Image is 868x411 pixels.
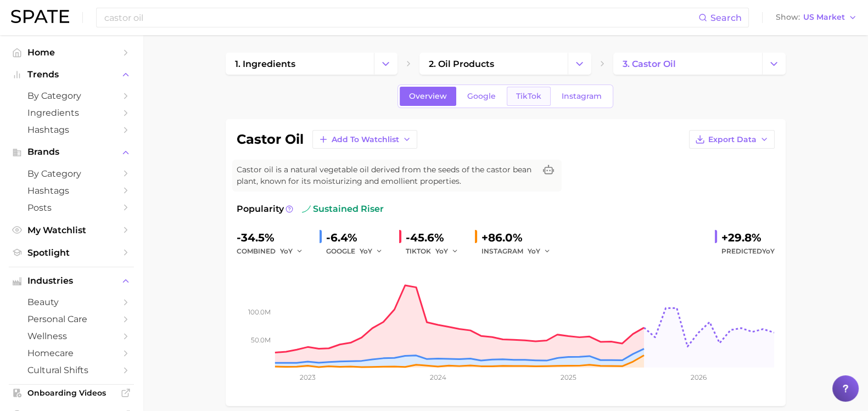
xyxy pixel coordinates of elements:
span: YoY [435,246,448,256]
tspan: 2026 [691,373,707,381]
span: Home [27,47,115,58]
a: Spotlight [9,244,134,261]
a: 1. ingredients [226,53,374,75]
img: SPATE [11,10,69,23]
div: INSTAGRAM [481,245,558,258]
span: YoY [360,246,372,256]
a: Overview [400,87,456,106]
span: personal care [27,314,115,324]
button: Change Category [374,53,397,75]
tspan: 2025 [561,373,576,381]
span: US Market [803,14,845,20]
span: Trends [27,70,115,80]
span: Export Data [708,135,757,144]
span: 2. oil products [429,59,494,69]
h1: castor oil [237,133,304,146]
span: Google [467,92,496,101]
a: by Category [9,87,134,104]
div: -34.5% [237,229,311,246]
span: homecare [27,348,115,358]
span: Overview [409,92,447,101]
span: Ingredients [27,108,115,118]
span: Show [776,14,800,20]
div: TIKTOK [406,245,466,258]
button: ShowUS Market [773,10,860,25]
div: +29.8% [721,229,775,246]
tspan: 2024 [430,373,446,381]
button: YoY [280,245,304,258]
span: Onboarding Videos [27,388,115,398]
span: TikTok [516,92,541,101]
button: YoY [360,245,383,258]
button: Export Data [689,130,775,149]
a: cultural shifts [9,362,134,379]
span: Industries [27,276,115,286]
a: beauty [9,294,134,311]
span: 3. castor oil [623,59,676,69]
button: Change Category [762,53,786,75]
a: personal care [9,311,134,328]
a: Google [458,87,505,106]
div: -6.4% [326,229,390,246]
a: Hashtags [9,121,134,138]
div: GOOGLE [326,245,390,258]
a: by Category [9,165,134,182]
input: Search here for a brand, industry, or ingredient [103,8,698,27]
a: My Watchlist [9,222,134,239]
a: Posts [9,199,134,216]
button: Change Category [568,53,591,75]
a: 2. oil products [419,53,568,75]
a: Instagram [552,87,611,106]
span: Hashtags [27,185,115,196]
span: My Watchlist [27,225,115,235]
span: beauty [27,297,115,307]
span: Add to Watchlist [332,135,399,144]
span: Predicted [721,245,775,258]
a: wellness [9,328,134,345]
span: wellness [27,331,115,341]
span: Search [710,13,742,23]
div: +86.0% [481,229,558,246]
img: sustained riser [302,205,311,213]
span: Spotlight [27,247,115,258]
span: Hashtags [27,125,115,135]
button: Trends [9,66,134,83]
span: sustained riser [302,202,384,216]
tspan: 2023 [300,373,316,381]
span: Instagram [562,92,602,101]
a: homecare [9,345,134,362]
a: TikTok [507,87,551,106]
div: -45.6% [406,229,466,246]
a: Hashtags [9,182,134,199]
span: 1. ingredients [235,59,295,69]
span: Brands [27,147,115,157]
a: 3. castor oil [613,53,761,75]
a: Home [9,44,134,61]
button: Industries [9,273,134,289]
a: Ingredients [9,104,134,121]
span: YoY [762,247,775,255]
button: Brands [9,144,134,160]
button: YoY [435,245,459,258]
span: Popularity [237,202,284,216]
span: by Category [27,91,115,101]
span: Posts [27,202,115,213]
button: Add to Watchlist [312,130,417,149]
a: Onboarding Videos [9,385,134,401]
div: combined [237,245,311,258]
button: YoY [528,245,551,258]
span: cultural shifts [27,365,115,375]
span: by Category [27,168,115,179]
span: YoY [528,246,540,256]
span: YoY [280,246,293,256]
span: Castor oil is a natural vegetable oil derived from the seeds of the castor bean plant, known for ... [237,164,535,187]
